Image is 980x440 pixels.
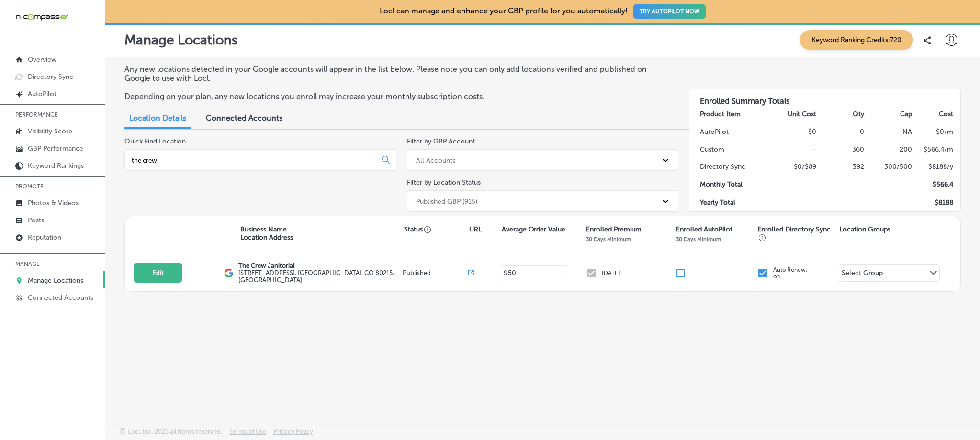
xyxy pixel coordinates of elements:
p: Manage Locations [28,276,83,285]
img: logo [224,268,234,278]
p: Status [404,225,469,233]
input: All Locations [131,156,374,165]
p: Enrolled Directory Sync [757,225,834,242]
td: $ 566.4 [912,176,960,194]
td: 392 [817,158,865,176]
p: Manage Locations [124,32,238,48]
a: Privacy Policy [273,428,313,440]
td: $ 8188 /y [912,158,960,176]
p: The Crew Janitorial [238,262,400,269]
p: Any new locations detected in your Google accounts will appear in the list below. Please note you... [124,65,668,83]
td: Directory Sync [689,158,769,176]
td: 300/500 [865,158,912,176]
td: - [769,141,817,158]
p: Visibility Score [28,127,72,135]
p: Location Groups [839,225,890,233]
span: Location Details [129,113,186,122]
p: 30 Days Minimum [586,236,631,242]
td: 0 [817,123,865,141]
td: Monthly Total [689,176,769,194]
td: $0 [769,123,817,141]
p: Overview [28,55,56,64]
label: Filter by Location Status [407,178,481,187]
h3: Enrolled Summary Totals [689,89,960,106]
td: 360 [817,141,865,158]
p: Posts [28,216,44,224]
th: Unit Cost [769,106,817,123]
p: Photos & Videos [28,199,79,207]
label: Quick Find Location [124,137,186,145]
td: NA [865,123,912,141]
p: Reputation [28,233,61,242]
p: $ [504,270,507,276]
p: AutoPilot [28,90,56,98]
td: $ 566.4 /m [912,141,960,158]
td: AutoPilot [689,123,769,141]
a: Terms of Use [229,428,266,440]
button: TRY AUTOPILOT NOW [633,4,706,19]
p: [DATE] [602,270,620,276]
th: Cap [865,106,912,123]
label: [STREET_ADDRESS] , [GEOGRAPHIC_DATA], CO 80215, [GEOGRAPHIC_DATA] [238,269,400,284]
td: $ 8188 [912,194,960,211]
p: 30 Days Minimum [676,236,721,242]
div: All Accounts [416,156,455,164]
label: Filter by GBP Account [407,137,475,145]
td: Custom [689,141,769,158]
div: Select Group [842,269,883,280]
p: Locl, Inc. 2025 all rights reserved. [128,428,222,435]
th: Cost [912,106,960,123]
p: Average Order Value [502,225,565,233]
td: $ 0 /m [912,123,960,141]
p: Business Name Location Address [240,225,293,242]
p: Auto Renew: on [773,266,808,280]
td: Yearly Total [689,194,769,211]
p: Enrolled Premium [586,225,642,233]
p: Keyword Rankings [28,162,84,170]
p: Directory Sync [28,73,73,81]
p: Published [403,269,468,276]
p: URL [469,225,482,233]
p: Connected Accounts [28,294,93,302]
button: Edit [134,263,182,283]
p: Enrolled AutoPilot [676,225,732,233]
td: 200 [865,141,912,158]
td: $0/$89 [769,158,817,176]
img: 660ab0bf-5cc7-4cb8-ba1c-48b5ae0f18e60NCTV_CLogo_TV_Black_-500x88.png [15,12,68,22]
p: GBP Performance [28,144,83,153]
th: Qty [817,106,865,123]
div: Published GBP (915) [416,197,477,205]
strong: Product Item [700,110,741,118]
span: Keyword Ranking Credits: 720 [800,30,913,50]
span: Connected Accounts [206,113,282,122]
p: Depending on your plan, any new locations you enroll may increase your monthly subscription costs. [124,92,668,101]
